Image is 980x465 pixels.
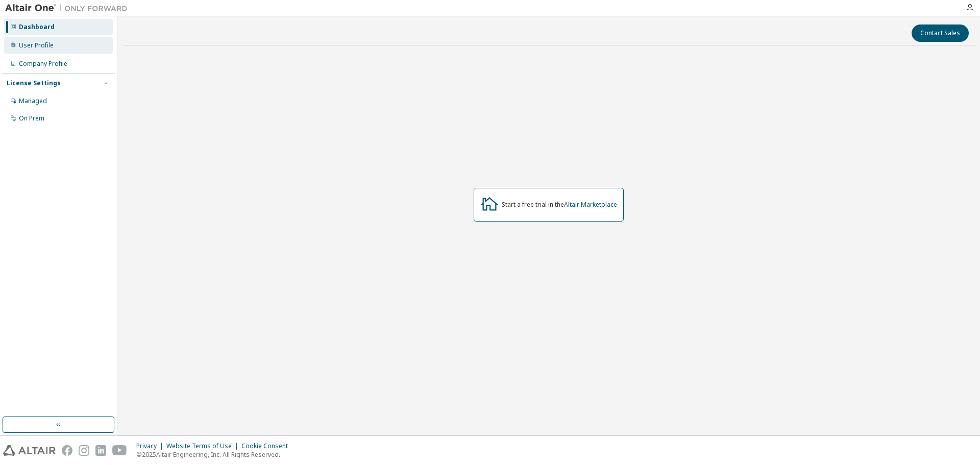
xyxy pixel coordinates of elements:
div: User Profile [19,41,54,50]
img: Altair One [5,3,133,13]
div: Privacy [136,442,166,450]
img: altair_logo.svg [3,445,56,456]
p: © 2025 Altair Engineering, Inc. All Rights Reserved. [136,450,294,459]
div: Managed [19,97,47,105]
img: youtube.svg [112,445,127,456]
div: License Settings [7,79,61,87]
a: Altair Marketplace [564,200,617,209]
img: linkedin.svg [95,445,106,456]
div: Start a free trial in the [502,201,617,209]
div: On Prem [19,114,44,123]
button: Contact Sales [912,25,969,42]
div: Dashboard [19,23,55,31]
div: Cookie Consent [241,442,294,450]
img: facebook.svg [62,445,72,456]
img: instagram.svg [79,445,89,456]
div: Website Terms of Use [166,442,241,450]
div: Company Profile [19,60,67,68]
